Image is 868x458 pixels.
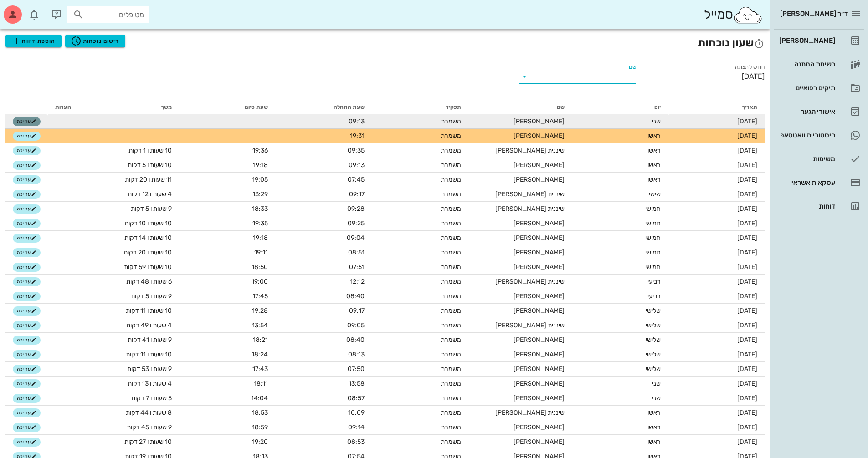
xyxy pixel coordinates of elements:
span: ראשון [646,147,661,154]
span: 10 שעות ו 5 דקות [128,161,172,169]
div: תיקים רפואיים [777,84,835,92]
button: עריכה [13,321,41,330]
span: [DATE] [737,219,757,227]
span: 10 שעות ו 20 דקות [123,249,172,256]
span: עריכה [17,235,36,241]
span: עריכה [17,410,36,416]
span: [DATE] [737,132,757,140]
span: [PERSON_NAME] [514,380,565,387]
span: שיננית [PERSON_NAME] [495,409,565,417]
button: עריכה [13,263,41,272]
span: 19:00 [252,278,268,285]
span: [PERSON_NAME] [514,307,565,315]
td: משמרת [372,420,468,435]
td: משמרת [372,377,468,391]
span: ראשון [646,409,661,417]
button: עריכה [13,117,41,126]
span: 08:53 [347,438,365,446]
label: חודש לתצוגה [735,64,765,71]
span: 08:40 [346,336,365,344]
span: 09:13 [349,117,365,125]
span: עריכה [17,439,36,445]
button: עריכה [13,423,41,432]
span: שיננית [PERSON_NAME] [495,205,565,213]
span: 10 שעות ו 1 דקות [128,147,172,154]
span: 13:58 [349,380,365,387]
span: [PERSON_NAME] [514,292,565,300]
th: הערות [48,100,78,114]
span: שני [652,380,661,387]
td: משמרת [372,114,468,129]
span: 13:54 [252,321,268,329]
span: חמישי [645,219,661,227]
div: [PERSON_NAME] [777,37,835,44]
span: [PERSON_NAME] [514,336,565,344]
span: שני [652,394,661,402]
span: 17:45 [252,292,268,300]
span: עריכה [17,250,36,255]
td: משמרת [372,216,468,231]
span: 19:35 [252,219,268,227]
span: [DATE] [737,117,757,125]
span: [DATE] [737,278,757,285]
span: שם [557,104,565,110]
span: 6 שעות ו 48 דקות [126,278,172,285]
span: עריכה [17,308,36,314]
span: שלישי [646,336,661,344]
span: [PERSON_NAME] [514,219,565,227]
div: סמייל [704,5,763,25]
button: עריכה [13,379,41,388]
span: 8 שעות ו 44 דקות [126,409,172,417]
span: ד״ר [PERSON_NAME] [780,10,848,18]
td: משמרת [372,143,468,158]
span: עריכה [17,381,36,387]
span: 9 שעות ו 5 דקות [131,292,172,300]
span: 09:17 [349,190,365,198]
span: חמישי [645,205,661,213]
td: משמרת [372,289,468,304]
span: שיננית [PERSON_NAME] [495,321,565,329]
span: [PERSON_NAME] [514,351,565,358]
span: עריכה [17,192,36,197]
span: 19:05 [252,176,268,183]
span: שלישי [646,365,661,373]
span: ראשון [646,176,661,183]
button: עריכה [13,190,41,199]
span: 10 שעות ו 11 דקות [126,351,172,358]
span: תג [27,7,32,13]
td: משמרת [372,245,468,260]
span: 08:13 [348,351,365,358]
span: 5 שעות ו 7 דקות [131,394,172,402]
span: 09:04 [347,234,365,242]
span: שני [652,117,661,125]
img: SmileCloud logo [733,6,763,24]
span: עריכה [17,366,36,372]
span: עריכה [17,425,36,430]
span: רביעי [647,278,661,285]
span: ראשון [646,438,661,446]
td: משמרת [372,129,468,143]
span: 19:36 [252,147,268,154]
td: משמרת [372,202,468,216]
span: עריכה [17,352,36,357]
span: שיננית [PERSON_NAME] [495,147,565,154]
span: 07:50 [348,365,365,373]
span: [DATE] [737,409,757,417]
span: 08:40 [346,292,365,300]
span: יום [654,104,661,110]
span: עריכה [17,133,36,139]
span: עריכה [17,337,36,343]
span: 08:51 [348,249,365,256]
span: 18:50 [252,263,268,271]
span: [PERSON_NAME] [514,438,565,446]
span: שיננית [PERSON_NAME] [495,278,565,285]
span: עריכה [17,221,36,226]
span: עריכה [17,119,36,124]
span: [DATE] [737,351,757,358]
span: עריכה [17,396,36,401]
span: [DATE] [737,438,757,446]
span: 4 שעות ו 49 דקות [126,321,172,329]
button: עריכה [13,248,41,257]
span: 13:29 [252,190,268,198]
span: הוספת דיווח [11,36,56,46]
